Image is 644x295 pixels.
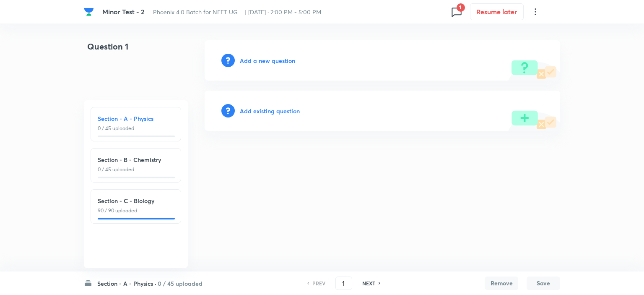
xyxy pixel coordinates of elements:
[98,196,174,205] h6: Section - C - Biology
[102,7,145,16] span: Minor Test - 2
[84,7,96,17] a: Company Logo
[158,279,203,288] h6: 0 / 45 uploaded
[97,279,156,288] h6: Section - A - Physics ·
[98,207,174,214] p: 90 / 90 uploaded
[98,125,174,132] p: 0 / 45 uploaded
[84,7,94,17] img: Company Logo
[84,40,178,60] h4: Question 1
[457,3,465,12] span: 1
[470,3,524,20] button: Resume later
[98,166,174,173] p: 0 / 45 uploaded
[527,277,560,290] button: Save
[153,8,321,16] span: Phoenix 4.0 Batch for NEET UG ... | [DATE] · 2:00 PM - 5:00 PM
[240,56,295,65] h6: Add a new question
[485,277,518,290] button: Remove
[240,107,300,115] h6: Add existing question
[98,114,174,123] h6: Section - A - Physics
[312,279,325,287] h6: PREV
[362,279,375,287] h6: NEXT
[98,155,174,164] h6: Section - B - Chemistry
